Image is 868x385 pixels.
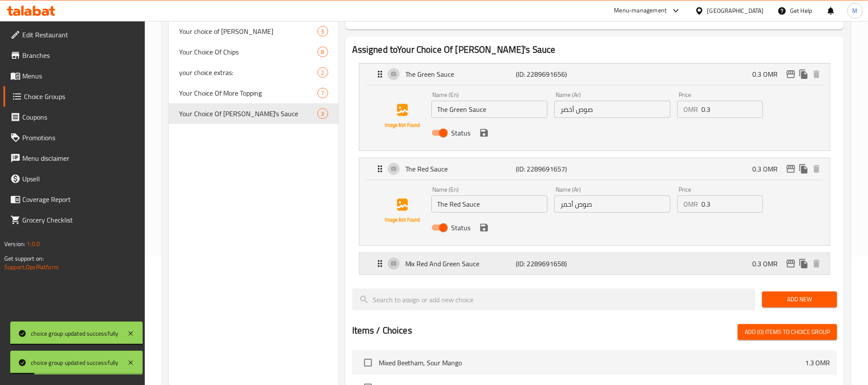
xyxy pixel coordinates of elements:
img: The Green Sauce [375,89,430,144]
p: OMR [683,199,698,209]
a: Menus [3,66,145,86]
span: Promotions [22,132,138,143]
span: Menu disclaimer [22,153,138,163]
li: ExpandThe Green Sauce Name (En)Name (Ar)PriceOMRStatussave [352,60,837,154]
li: ExpandThe Red SauceName (En)Name (Ar)PriceOMRStatussave [352,154,837,249]
span: Add (0) items to choice group [745,327,830,337]
button: Add New [762,292,837,307]
span: M [853,6,858,15]
input: Enter name En [431,196,548,213]
span: Grocery Checklist [22,215,138,225]
li: Expand [352,249,837,278]
span: Select choice [359,354,377,372]
span: Your Choice Of [PERSON_NAME]'s Sauce [179,108,317,119]
p: 0.3 OMR [752,164,784,174]
div: Choices [317,47,328,57]
div: Your Choice Of More Topping7 [169,83,338,103]
div: Choices [317,26,328,36]
span: Status [452,223,471,233]
a: Grocery Checklist [3,210,145,230]
p: 1.3 OMR [805,358,830,368]
button: duplicate [797,68,810,81]
span: Choice Groups [24,91,138,102]
span: 1.0.0 [27,238,40,250]
a: Menu disclaimer [3,148,145,168]
p: Mix Red And Green Sauce [405,259,516,269]
button: edit [784,68,797,81]
div: Your Choice Of Chips8 [169,42,338,62]
span: Status [452,128,471,138]
img: The Red Sauce [375,183,430,238]
span: Your Choice Of More Topping [179,88,317,98]
span: Your choice of [PERSON_NAME] [179,26,317,36]
button: save [478,126,491,139]
div: Choices [317,88,328,98]
p: (ID: 2289691657) [516,164,590,174]
div: Menu-management [614,6,667,16]
button: delete [810,257,823,270]
input: Enter name Ar [554,196,670,213]
span: Coupons [22,112,138,122]
button: duplicate [797,162,810,175]
span: Menus [22,71,138,81]
a: Edit Restaurant [3,24,145,45]
span: 3 [318,27,328,36]
button: delete [810,162,823,175]
span: 3 [318,110,328,118]
p: 0.3 OMR [752,259,784,269]
input: Please enter price [701,196,763,213]
div: Your Choice Of [PERSON_NAME]'s Sauce3 [169,103,338,124]
button: duplicate [797,257,810,270]
input: Please enter price [701,101,763,118]
h2: Items / Choices [352,324,412,337]
div: your choice extras:2 [169,62,338,83]
a: Support.OpsPlatform [4,262,59,273]
div: Choices [317,67,328,78]
span: Branches [22,50,138,60]
button: save [478,221,491,234]
button: edit [784,257,797,270]
span: 8 [318,48,328,56]
p: 0.3 OMR [752,69,784,79]
div: Expand [359,158,830,180]
h2: Assigned to Your Choice Of [PERSON_NAME]'s Sauce [352,43,837,56]
p: OMR [683,104,698,114]
input: Enter name En [431,101,548,118]
div: Expand [359,63,830,85]
span: Your Choice Of Chips [179,47,317,57]
span: Add New [769,294,830,305]
a: Coupons [3,107,145,127]
button: edit [784,162,797,175]
a: Upsell [3,168,145,189]
span: 7 [318,89,328,97]
span: Mixed Beetham, Sour Mango [379,358,805,368]
a: Branches [3,45,145,66]
a: Choice Groups [3,86,145,107]
button: Add (0) items to choice group [738,324,837,340]
input: Enter name Ar [554,101,670,118]
span: Upsell [22,174,138,184]
span: 2 [318,69,328,77]
div: choice group updated successfully [31,329,119,338]
a: Promotions [3,127,145,148]
div: Choices [317,108,328,119]
div: choice group updated successfully [31,358,119,367]
span: Version: [4,238,25,250]
a: Coverage Report [3,189,145,210]
button: delete [810,68,823,81]
span: Get support on: [4,253,44,264]
span: Edit Restaurant [22,30,138,40]
div: Your choice of [PERSON_NAME]3 [169,21,338,42]
p: (ID: 2289691658) [516,259,590,269]
div: [GEOGRAPHIC_DATA] [707,6,764,15]
p: The Red Sauce [405,164,516,174]
p: (ID: 2289691656) [516,69,590,79]
input: search [352,289,755,310]
span: Coverage Report [22,194,138,205]
span: your choice extras: [179,67,317,78]
p: The Green Sauce [405,69,516,79]
div: Expand [359,253,830,274]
